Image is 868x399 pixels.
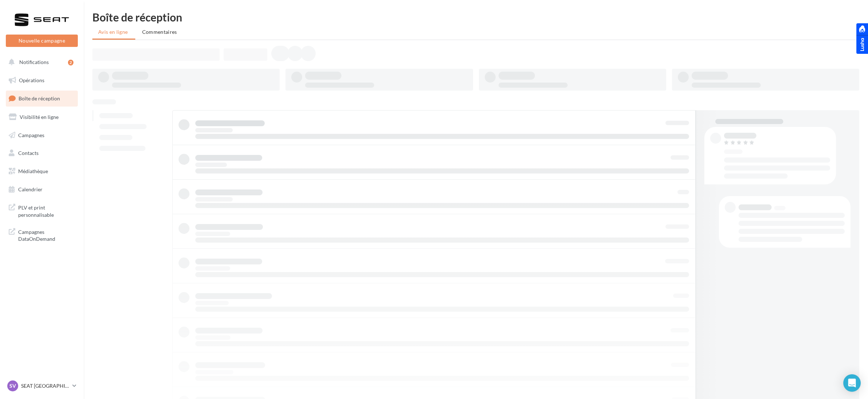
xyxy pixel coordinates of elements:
a: Campagnes [4,128,79,143]
button: Nouvelle campagne [6,35,78,47]
span: Opérations [19,77,44,83]
span: SV [9,382,16,390]
span: Boîte de réception [19,95,60,101]
span: PLV et print personnalisable [18,203,75,218]
span: Campagnes [18,132,44,138]
a: PLV et print personnalisable [4,200,79,221]
span: Notifications [19,59,49,65]
div: Boîte de réception [92,12,859,23]
a: Contacts [4,145,79,161]
a: Opérations [4,73,79,88]
a: Campagnes DataOnDemand [4,224,79,246]
span: Visibilité en ligne [20,114,59,120]
span: Commentaires [142,29,177,35]
div: Open Intercom Messenger [843,374,861,392]
p: SEAT [GEOGRAPHIC_DATA] [21,382,69,390]
a: Calendrier [4,182,79,197]
a: SV SEAT [GEOGRAPHIC_DATA] [6,379,78,393]
span: Calendrier [18,186,43,192]
a: Visibilité en ligne [4,109,79,125]
span: Contacts [18,150,39,156]
button: Notifications 2 [4,55,76,70]
span: Campagnes DataOnDemand [18,227,75,243]
a: Médiathèque [4,164,79,179]
a: Boîte de réception [4,91,79,106]
span: Médiathèque [18,168,48,174]
div: 2 [68,60,73,65]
